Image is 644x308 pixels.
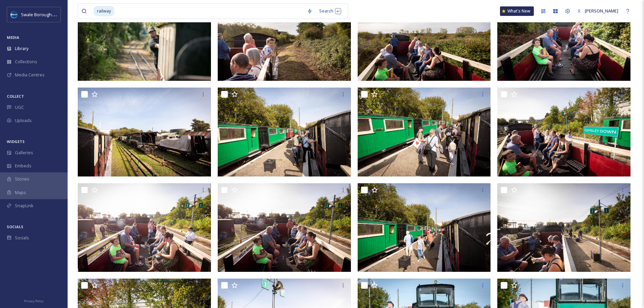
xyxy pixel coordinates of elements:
[24,297,44,305] a: Privacy Policy
[15,104,24,111] span: UGC
[218,88,351,176] img: 501A4643.jpg
[500,6,534,16] a: What's New
[497,183,630,272] img: 501A4620.jpg
[316,4,344,18] div: Search
[15,163,31,169] span: Embeds
[24,299,44,303] span: Privacy Policy
[15,149,33,156] span: Galleries
[7,94,24,99] span: COLLECT
[574,4,622,18] a: [PERSON_NAME]
[21,11,68,18] span: Swale Borough Council
[78,183,211,272] img: 501A4632.jpg
[15,189,26,196] span: Maps
[11,11,18,18] img: Swale-Borough-Council-default-social-image.png
[7,139,25,144] span: WIDGETS
[15,117,32,124] span: Uploads
[15,72,45,78] span: Media Centres
[358,183,491,272] img: 501A4623.jpg
[94,6,114,16] span: railway
[497,88,630,176] img: 501A4633.jpg
[7,224,23,229] span: SOCIALS
[585,8,618,14] span: [PERSON_NAME]
[15,58,37,65] span: Collections
[7,35,19,40] span: MEDIA
[218,183,351,272] img: 501A4626.jpg
[78,88,211,176] img: 501A4645.jpg
[358,88,491,176] img: 501A4640.jpg
[15,176,29,182] span: Stories
[15,45,28,52] span: Library
[15,203,33,209] span: SnapLink
[15,235,29,241] span: Socials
